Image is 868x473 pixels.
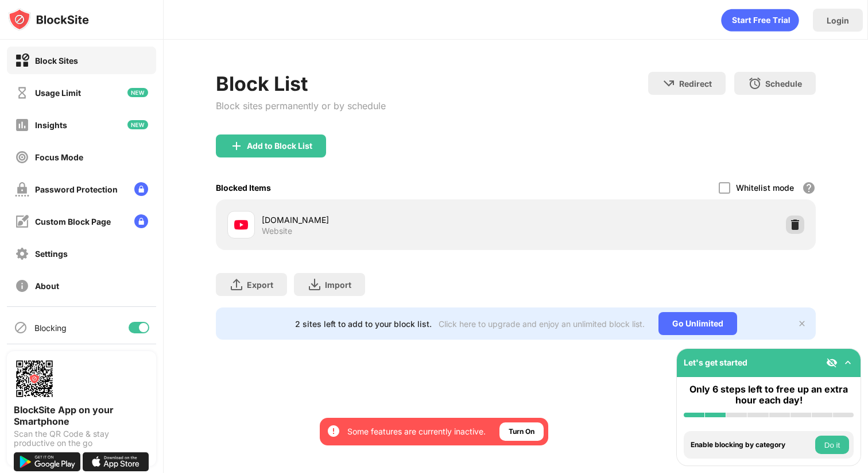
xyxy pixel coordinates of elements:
div: Usage Limit [35,88,81,98]
div: Website [262,226,292,236]
div: BlockSite App on your Smartphone [14,404,149,427]
div: Whitelist mode [736,183,794,193]
div: Login [827,16,849,25]
div: Add to Block List [247,141,312,151]
img: password-protection-off.svg [15,182,29,197]
div: Some features are currently inactive. [347,426,486,437]
div: Turn On [509,426,534,437]
img: favicons [234,218,248,232]
img: about-off.svg [15,279,29,293]
img: customize-block-page-off.svg [15,214,29,229]
div: 2 sites left to add to your block list. [295,319,432,329]
div: Password Protection [35,184,118,194]
div: Block sites permanently or by schedule [216,100,386,111]
img: blocking-icon.svg [14,321,28,334]
img: error-circle-white.svg [327,424,340,438]
img: settings-off.svg [15,247,29,261]
img: focus-off.svg [15,150,29,164]
img: lock-menu.svg [134,182,148,196]
div: animation [721,9,799,32]
div: Let's get started [684,357,747,367]
div: Block List [216,72,386,95]
img: block-on.svg [15,53,29,68]
div: Blocking [34,323,67,333]
div: Export [247,280,273,290]
img: download-on-the-app-store.svg [83,452,149,471]
button: Do it [815,436,849,454]
img: insights-off.svg [15,118,29,132]
img: x-button.svg [797,319,807,328]
img: logo-blocksite.svg [8,8,89,31]
div: Redirect [679,79,712,89]
div: Schedule [765,79,802,89]
div: [DOMAIN_NAME] [262,214,516,226]
img: lock-menu.svg [134,214,148,228]
div: Enable blocking by category [691,441,812,449]
div: About [35,281,59,291]
img: options-page-qr-code.png [14,358,55,399]
img: new-icon.svg [127,88,148,97]
div: Custom Block Page [35,217,111,226]
img: eye-not-visible.svg [826,357,838,368]
div: Import [325,280,351,290]
div: Scan the QR Code & stay productive on the go [14,429,149,448]
img: get-it-on-google-play.svg [14,452,80,471]
img: time-usage-off.svg [15,86,29,100]
div: Blocked Items [216,183,271,193]
div: Settings [35,249,68,259]
div: Insights [35,120,67,130]
img: omni-setup-toggle.svg [842,357,854,368]
div: Go Unlimited [658,312,737,335]
div: Block Sites [35,56,78,66]
img: new-icon.svg [127,120,148,129]
div: Focus Mode [35,152,83,162]
div: Click here to upgrade and enjoy an unlimited block list. [439,319,645,329]
div: Only 6 steps left to free up an extra hour each day! [684,384,854,406]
